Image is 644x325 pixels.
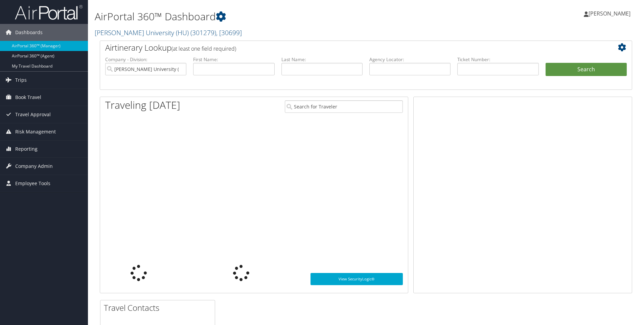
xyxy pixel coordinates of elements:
[285,100,403,113] input: Search for Traveler
[105,56,186,63] label: Company - Division:
[281,56,363,63] label: Last Name:
[105,42,582,53] h2: Airtinerary Lookup
[105,98,180,112] h1: Traveling [DATE]
[15,24,43,41] span: Dashboards
[369,56,451,63] label: Agency Locator:
[190,28,216,37] span: ( 301279 )
[193,56,274,63] label: First Name:
[457,56,538,63] label: Ticket Number:
[15,158,53,175] span: Company Admin
[15,4,83,20] img: airportal-logo.png
[15,123,56,140] span: Risk Management
[216,28,242,37] span: , [ 30699 ]
[104,302,215,314] h2: Travel Contacts
[15,72,27,89] span: Trips
[15,89,41,106] span: Book Travel
[310,273,403,285] a: View SecurityLogic®
[584,3,637,24] a: [PERSON_NAME]
[15,141,38,157] span: Reporting
[546,63,627,76] button: Search
[15,106,51,123] span: Travel Approval
[95,9,456,24] h1: AirPortal 360™ Dashboard
[15,175,50,192] span: Employee Tools
[171,45,236,52] span: (at least one field required)
[95,28,242,37] a: [PERSON_NAME] University (HU)
[589,10,630,17] span: [PERSON_NAME]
